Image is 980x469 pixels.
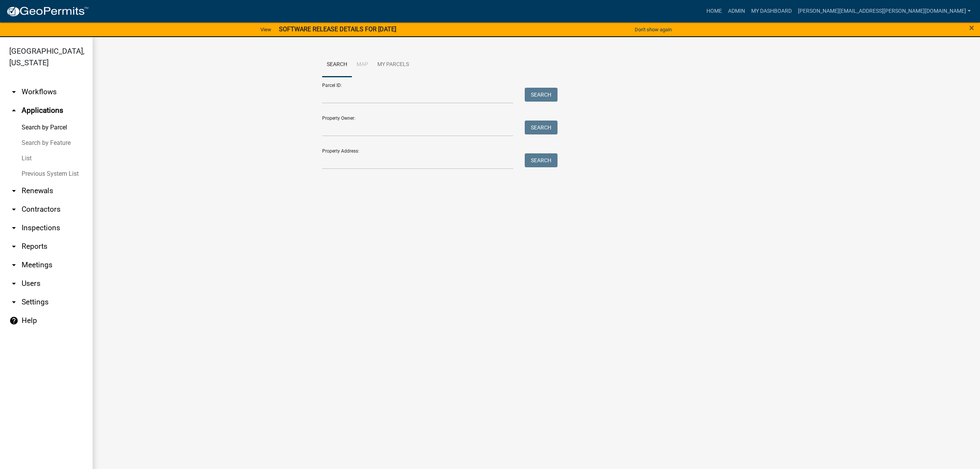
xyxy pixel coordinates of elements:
[795,4,974,19] a: [PERSON_NAME][EMAIL_ADDRESS][PERSON_NAME][DOMAIN_NAME]
[748,4,795,19] a: My Dashboard
[373,53,414,77] a: My Parcels
[9,87,19,97] i: arrow_drop_down
[703,4,725,19] a: Home
[525,153,558,167] button: Search
[9,242,19,251] i: arrow_drop_down
[9,205,19,214] i: arrow_drop_down
[525,121,558,134] button: Search
[9,279,19,288] i: arrow_drop_down
[9,297,19,307] i: arrow_drop_down
[279,25,396,33] strong: SOFTWARE RELEASE DETAILS FOR [DATE]
[9,316,19,325] i: help
[525,88,558,102] button: Search
[9,223,19,233] i: arrow_drop_down
[9,260,19,270] i: arrow_drop_down
[969,22,974,33] span: ×
[9,186,19,195] i: arrow_drop_down
[322,53,352,77] a: Search
[257,23,274,36] a: View
[9,106,19,115] i: arrow_drop_up
[725,4,748,19] a: Admin
[632,23,675,36] button: Don't show again
[969,23,974,32] button: Close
